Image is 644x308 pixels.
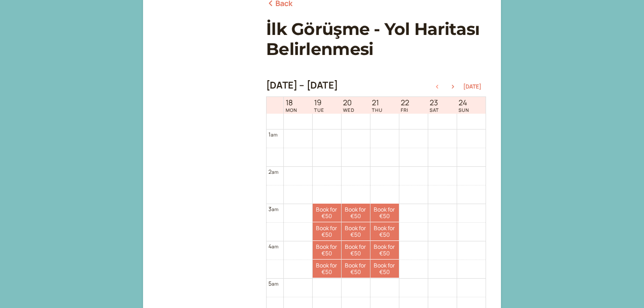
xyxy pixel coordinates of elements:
span: THU [372,107,383,113]
div: 5 [268,279,279,288]
h1: İlk Görüşme - Yol Haritası Belirlenmesi [266,19,486,59]
a: August 22, 2025 [399,97,411,114]
span: 21 [372,98,383,107]
a: August 23, 2025 [428,97,441,114]
span: Book for €50 [370,206,399,220]
span: 18 [286,98,297,107]
span: Book for €50 [342,244,370,257]
h2: [DATE] – [DATE] [266,80,338,91]
button: [DATE] [463,83,481,90]
span: Book for €50 [313,225,341,239]
span: am [272,206,278,212]
span: 22 [401,98,409,107]
span: Book for €50 [342,225,370,239]
span: Book for €50 [370,244,399,257]
span: Book for €50 [313,244,341,257]
span: am [272,243,278,250]
span: FRI [401,107,409,113]
span: SUN [459,107,469,113]
a: August 18, 2025 [284,97,299,114]
div: 2 [268,167,279,176]
div: 4 [268,242,279,251]
span: WED [343,107,355,113]
div: 3 [268,205,279,213]
span: 20 [343,98,355,107]
span: TUE [314,107,324,113]
span: 24 [459,98,469,107]
span: Book for €50 [313,206,341,220]
a: August 21, 2025 [370,97,384,114]
span: Book for €50 [342,206,370,220]
span: 23 [430,98,439,107]
span: SAT [430,107,439,113]
span: am [271,131,277,138]
span: MON [286,107,297,113]
span: am [272,169,278,175]
a: August 24, 2025 [457,97,471,114]
span: Book for €50 [342,262,370,276]
a: August 19, 2025 [312,97,326,114]
span: Book for €50 [370,262,399,276]
span: 19 [314,98,324,107]
span: am [272,281,278,287]
div: 1 [268,130,278,139]
a: August 20, 2025 [341,97,356,114]
span: Book for €50 [313,262,341,276]
span: Book for €50 [370,225,399,239]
